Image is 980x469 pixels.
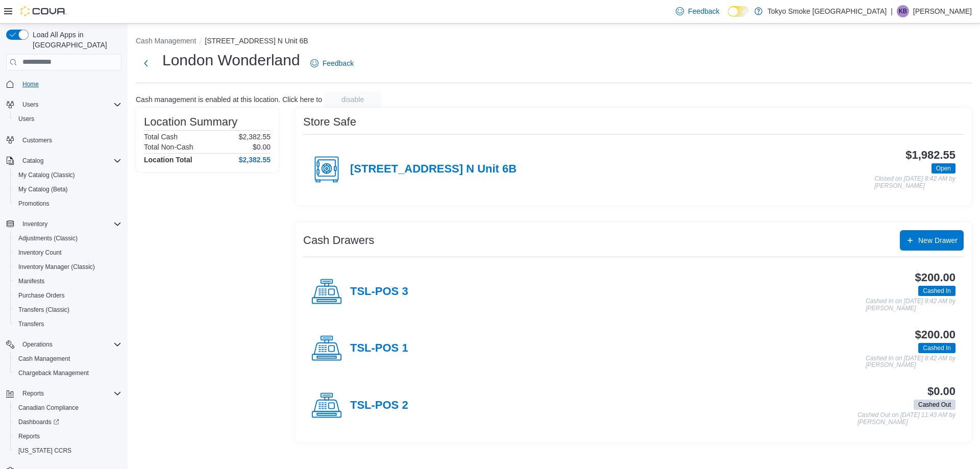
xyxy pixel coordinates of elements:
button: Customers [2,132,126,147]
span: Customers [18,133,121,146]
nav: An example of EuiBreadcrumbs [136,36,972,48]
button: My Catalog (Classic) [10,168,126,182]
span: KB [899,5,907,17]
h3: $1,982.55 [905,149,955,161]
span: Feedback [688,6,719,16]
span: Transfers (Classic) [18,306,69,314]
span: Inventory Manager (Classic) [14,261,121,273]
span: Dashboards [18,418,59,426]
h3: $0.00 [927,385,955,398]
a: Inventory Count [14,246,66,259]
span: Inventory Count [14,246,121,259]
span: Cash Management [18,355,70,363]
button: Next [136,53,156,73]
span: Promotions [14,198,121,210]
img: Cova [20,6,66,16]
span: Users [18,98,121,111]
a: Purchase Orders [14,289,69,302]
button: Operations [18,338,57,351]
button: Transfers (Classic) [10,303,126,317]
span: Dashboards [14,416,121,428]
span: My Catalog (Classic) [14,169,121,181]
h6: Total Cash [144,133,178,141]
span: Washington CCRS [14,445,121,457]
button: disable [324,91,381,108]
a: Adjustments (Classic) [14,232,82,244]
span: Inventory Count [18,249,62,257]
a: Customers [18,134,56,146]
button: Cash Management [136,37,196,45]
a: Transfers [14,318,48,330]
p: Tokyo Smoke [GEOGRAPHIC_DATA] [768,5,887,17]
a: [US_STATE] CCRS [14,445,76,457]
span: Promotions [18,200,50,208]
a: Chargeback Management [14,367,93,379]
button: Catalog [18,155,47,167]
p: Cash management is enabled at this location. Click here to [136,95,322,104]
span: Cashed In [923,343,951,353]
span: Cashed Out [918,400,951,409]
span: Cash Management [14,353,121,365]
h1: London Wonderland [162,50,300,70]
span: My Catalog (Classic) [18,171,75,179]
p: $2,382.55 [239,133,271,141]
span: Operations [18,338,121,351]
button: Manifests [10,274,126,288]
span: Cashed In [918,343,955,353]
a: Home [18,78,43,90]
span: Home [22,80,39,88]
button: [US_STATE] CCRS [10,443,126,458]
p: Cashed In on [DATE] 8:42 AM by [PERSON_NAME] [866,298,955,312]
span: [US_STATE] CCRS [18,447,71,455]
span: Inventory Manager (Classic) [18,263,95,271]
button: Inventory Count [10,245,126,260]
span: Feedback [323,58,354,68]
h4: TSL-POS 1 [350,342,408,355]
h3: $200.00 [915,271,955,284]
span: Purchase Orders [18,291,65,300]
a: Cash Management [14,353,74,365]
span: Reports [18,387,121,400]
span: Reports [22,389,44,398]
span: My Catalog (Beta) [14,183,121,195]
p: [PERSON_NAME] [913,5,972,17]
h4: $2,382.55 [239,156,271,164]
h4: [STREET_ADDRESS] N Unit 6B [350,163,517,176]
span: Chargeback Management [18,369,89,377]
span: Transfers (Classic) [14,304,121,316]
span: Cashed In [918,286,955,296]
button: Reports [2,386,126,401]
h4: TSL-POS 3 [350,285,408,299]
span: My Catalog (Beta) [18,185,68,193]
span: Dark Mode [728,17,728,17]
button: Home [2,77,126,91]
div: Kathleen Bunt [897,5,909,17]
span: New Drawer [918,235,958,245]
a: My Catalog (Classic) [14,169,79,181]
a: Dashboards [14,416,63,428]
span: Manifests [14,275,121,287]
span: Chargeback Management [14,367,121,379]
h3: Location Summary [144,116,237,128]
span: Catalog [18,155,121,167]
h6: Total Non-Cash [144,143,193,151]
h4: Location Total [144,156,192,164]
button: My Catalog (Beta) [10,182,126,196]
span: Catalog [22,157,43,165]
input: Dark Mode [728,6,749,17]
span: Adjustments (Classic) [14,232,121,244]
button: Canadian Compliance [10,401,126,415]
h3: $200.00 [915,329,955,341]
span: Reports [14,430,121,442]
button: Operations [2,337,126,352]
h3: Cash Drawers [303,234,374,246]
span: Cashed In [923,286,951,295]
p: | [891,5,893,17]
a: Manifests [14,275,48,287]
button: Reports [18,387,48,400]
h4: TSL-POS 2 [350,399,408,412]
button: Inventory [2,217,126,231]
span: Purchase Orders [14,289,121,302]
button: Promotions [10,196,126,211]
span: Manifests [18,277,44,285]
